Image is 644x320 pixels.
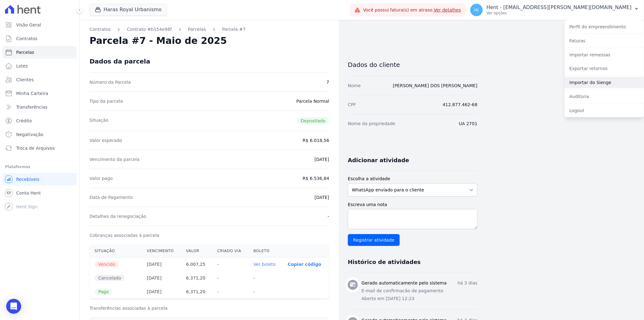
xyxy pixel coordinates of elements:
[348,82,361,89] dt: Nome
[94,289,113,295] span: Pago
[90,194,133,200] dt: Data de Pagamento
[90,156,140,162] dt: Vencimento da parcela
[90,4,167,16] button: Haras Royal Urbanismo
[296,98,329,104] dd: Parcela Normal
[2,46,77,59] a: Parcelas
[16,118,32,124] span: Crédito
[16,90,48,96] span: Minha Carteira
[564,91,644,102] a: Auditoria
[348,176,477,182] label: Escolha a atividade
[443,101,477,108] dd: 412.877.462-68
[2,60,77,72] a: Lotes
[2,115,77,127] a: Crédito
[94,261,119,267] span: Vencido
[16,77,34,83] span: Clientes
[212,245,248,257] th: Criado via
[328,213,329,219] dd: -
[2,73,77,86] a: Clientes
[90,35,227,46] h2: Parcela #7 - Maio de 2025
[564,77,644,88] a: Importar do Sienge
[564,105,644,116] a: Logout
[348,201,477,208] label: Escreva uma nota
[348,234,400,246] input: Registrar atividade
[253,262,275,267] a: Ver boleto
[90,137,122,144] dt: Valor esperado
[181,271,213,285] th: 6.371,20
[2,32,77,45] a: Contratos
[181,285,213,299] th: 6.371,20
[458,280,477,286] p: há 3 dias
[393,83,477,88] a: [PERSON_NAME] DOS [PERSON_NAME]
[90,213,146,219] dt: Detalhes da renegociação
[348,258,421,266] h3: Histórico de atividades
[127,26,172,33] a: Contrato #b154e98f
[363,7,461,13] span: Você possui fatura(s) em atraso.
[90,175,113,181] dt: Valor pago
[90,245,142,257] th: Situação
[90,79,131,85] dt: Número da Parcela
[2,19,77,31] a: Visão Geral
[212,285,248,299] th: -
[142,257,181,271] th: [DATE]
[459,120,477,127] dd: UA 2701
[564,63,644,74] a: Exportar retornos
[348,120,395,127] dt: Nome da propriedade
[248,271,283,285] th: -
[90,117,108,125] dt: Situação
[564,21,644,32] a: Perfil do empreendimento
[142,245,181,257] th: Vencimento
[142,271,181,285] th: [DATE]
[16,49,34,55] span: Parcelas
[16,190,41,196] span: Conta Hent
[181,245,213,257] th: Valor
[361,295,477,302] p: Aberto em [DATE] 12:23
[16,22,41,28] span: Visão Geral
[222,26,246,33] a: Parcela #7
[474,8,479,12] span: Hi
[326,79,329,85] dd: 7
[90,232,159,238] dt: Cobranças associadas à parcela
[486,11,632,16] p: Ver opções
[248,245,283,257] th: Boleto
[297,117,329,125] span: Depositado
[16,63,28,69] span: Lotes
[2,87,77,100] a: Minha Carteira
[2,187,77,199] a: Conta Hent
[303,137,329,144] dd: R$ 6.018,56
[2,101,77,113] a: Transferências
[16,104,48,110] span: Transferências
[315,156,329,162] dd: [DATE]
[303,175,329,181] dd: R$ 6.536,84
[90,98,123,104] dt: Tipo da parcela
[564,49,644,60] a: Importar remessas
[2,173,77,186] a: Recebíveis
[212,271,248,285] th: -
[434,7,461,12] a: Ver detalhes
[6,299,21,314] div: Open Intercom Messenger
[348,101,356,108] dt: CPF
[94,275,125,281] span: Cancelado
[90,58,150,65] div: Dados da parcela
[486,4,632,11] p: Hent - [EMAIL_ADDRESS][PERSON_NAME][DOMAIN_NAME]
[90,305,329,311] h3: Transferências associadas à parcela
[315,194,329,200] dd: [DATE]
[465,1,644,19] button: Hi Hent - [EMAIL_ADDRESS][PERSON_NAME][DOMAIN_NAME] Ver opções
[16,176,39,182] span: Recebíveis
[288,262,321,267] button: Copiar código
[348,61,477,68] h3: Dados do cliente
[90,26,329,33] nav: Breadcrumb
[564,35,644,46] a: Faturas
[181,257,213,271] th: 6.007,25
[348,157,409,164] h3: Adicionar atividade
[361,288,477,294] p: E-mail de confirmacão de pagamento
[2,128,77,141] a: Negativação
[90,26,111,33] a: Contratos
[2,142,77,154] a: Troca de Arquivos
[248,285,283,299] th: -
[361,280,447,286] h3: Gerado automaticamente pelo sistema
[188,26,206,33] a: Parcelas
[212,257,248,271] th: -
[16,145,55,151] span: Troca de Arquivos
[16,35,37,42] span: Contratos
